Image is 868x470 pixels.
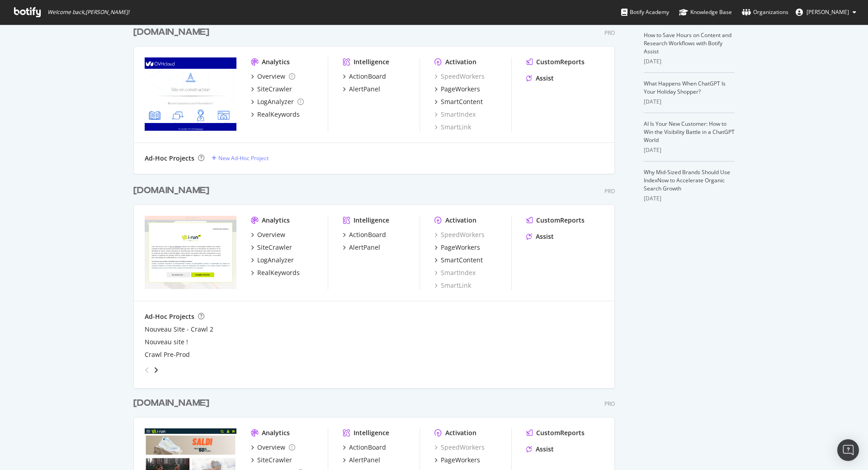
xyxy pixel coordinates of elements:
div: Analytics [262,428,290,437]
div: SmartLink [434,123,471,132]
a: [DOMAIN_NAME] [133,184,213,197]
a: PageWorkers [434,456,480,465]
a: Assist [526,232,554,241]
div: angle-right [153,366,159,375]
div: RealKeywords [257,268,300,277]
div: Overview [257,230,285,239]
a: CustomReports [526,57,585,66]
div: Pro [604,29,615,37]
a: Crawl Pre-Prod [145,350,190,359]
div: CustomReports [536,57,585,66]
div: Pro [604,400,615,408]
a: SiteCrawler [251,85,292,94]
div: SiteCrawler [257,85,292,94]
div: PageWorkers [441,456,480,465]
div: Activation [445,216,476,225]
a: SiteCrawler [251,456,292,465]
div: Intelligence [354,216,389,225]
div: SmartContent [441,97,483,106]
a: SmartIndex [434,268,476,277]
a: SmartContent [434,256,483,265]
a: What Happens When ChatGPT Is Your Holiday Shopper? [644,80,726,95]
a: RealKeywords [251,110,300,119]
div: AlertPanel [349,456,380,465]
img: i-run.fr [145,216,236,289]
div: RealKeywords [257,110,300,119]
a: ActionBoard [343,230,386,239]
a: CustomReports [526,216,585,225]
div: Intelligence [354,57,389,66]
div: LogAnalyzer [257,256,294,265]
a: ActionBoard [343,443,386,452]
a: AlertPanel [343,243,380,252]
a: [DOMAIN_NAME] [133,397,213,410]
div: ActionBoard [349,443,386,452]
div: [DATE] [644,57,735,66]
div: Analytics [262,57,290,66]
div: Organizations [742,8,788,17]
div: Pro [604,187,615,195]
div: Assist [536,232,554,241]
div: [DATE] [644,98,735,106]
div: Activation [445,57,476,66]
div: SiteCrawler [257,456,292,465]
div: SmartContent [441,256,483,265]
a: ActionBoard [343,72,386,81]
a: Overview [251,230,285,239]
div: New Ad-Hoc Project [218,154,269,162]
a: How to Save Hours on Content and Research Workflows with Botify Assist [644,31,731,55]
div: CustomReports [536,216,585,225]
div: Assist [536,445,554,454]
div: Botify Academy [621,8,669,17]
a: LogAnalyzer [251,256,294,265]
a: PageWorkers [434,85,480,94]
img: i-run.at [145,57,236,131]
a: Why Mid-Sized Brands Should Use IndexNow to Accelerate Organic Search Growth [644,168,730,192]
a: Assist [526,445,554,454]
a: Overview [251,72,295,81]
a: Overview [251,443,295,452]
div: [DATE] [644,146,735,154]
div: Overview [257,443,285,452]
a: AI Is Your New Customer: How to Win the Visibility Battle in a ChatGPT World [644,120,735,144]
a: SpeedWorkers [434,72,485,81]
a: Nouveau site ! [145,337,188,347]
a: SmartIndex [434,110,476,119]
div: Ad-Hoc Projects [145,312,194,321]
a: RealKeywords [251,268,300,277]
a: PageWorkers [434,243,480,252]
a: AlertPanel [343,85,380,94]
div: SpeedWorkers [434,443,485,452]
div: CustomReports [536,428,585,437]
a: AlertPanel [343,456,380,465]
span: joanna duchesne [807,8,849,16]
div: Analytics [262,216,290,225]
div: Open Intercom Messenger [837,439,859,461]
div: [DOMAIN_NAME] [133,26,209,39]
a: SiteCrawler [251,243,292,252]
div: Assist [536,74,554,83]
div: [DATE] [644,195,735,203]
a: [DOMAIN_NAME] [133,26,213,39]
div: ActionBoard [349,72,386,81]
div: SiteCrawler [257,243,292,252]
a: SpeedWorkers [434,230,485,239]
div: AlertPanel [349,85,380,94]
div: Overview [257,72,285,81]
button: [PERSON_NAME] [788,5,863,19]
div: ActionBoard [349,230,386,239]
a: Nouveau Site - Crawl 2 [145,325,213,334]
a: LogAnalyzer [251,97,304,106]
a: SmartContent [434,97,483,106]
a: New Ad-Hoc Project [212,154,269,162]
a: SmartLink [434,281,471,290]
div: [DOMAIN_NAME] [133,397,209,410]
